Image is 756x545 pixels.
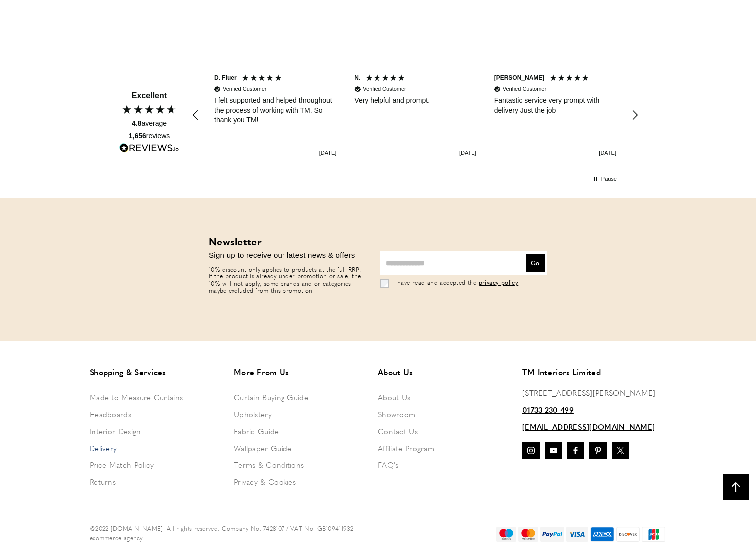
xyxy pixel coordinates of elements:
div: Verified Customer [223,85,266,92]
div: 5 Stars [549,74,592,84]
div: D. Fluer [214,74,237,82]
div: I felt supported and helped throughout the process of working with TM. So thank you TM! [214,96,336,125]
a: Returns [90,473,224,490]
div: Fantastic service very prompt with delivery Just the job [494,96,616,115]
div: Customer reviews carousel with auto-scroll controls [184,58,647,174]
div: 4.80 Stars [121,104,177,115]
div: [PERSON_NAME] [494,74,545,82]
div: average [132,119,167,129]
span: ©2022 [DOMAIN_NAME]. All rights reserved. Company No. 7428107 / VAT No. GB109411932 [90,524,353,533]
div: N. [354,74,360,82]
a: Interior Design [90,423,224,440]
div: 5 Stars [365,74,408,84]
img: mastercard [518,527,538,542]
img: discover [616,527,640,542]
div: Verified Customer [363,85,406,92]
address: [STREET_ADDRESS][PERSON_NAME] [522,366,666,399]
img: paypal [540,527,564,542]
p: Sign up to receive our latest news & offers [209,249,366,261]
div: Excellent [132,91,167,101]
form: Subscribe to Newsletter [380,251,547,289]
a: Delivery [90,440,224,456]
div: Customer reviews [205,58,625,174]
a: privacy policy [479,278,519,287]
img: maestro [496,527,516,542]
div: Review by D. Fluer, 5 out of 5 stars [205,68,345,164]
a: Made to Measure Curtains [90,389,224,406]
span: 4.8 [132,119,141,127]
a: Contact Us [378,423,512,440]
a: FAQ's [378,456,512,473]
p: 10% discount only applies to products at the full RRP, if the product is already under promotion ... [209,266,366,295]
img: jcb [642,527,665,542]
div: Review by J., 5 out of 5 stars [485,68,625,164]
div: Verified Customer [503,85,546,92]
a: Price Match Policy [90,456,224,473]
div: Pause carousel [593,175,617,183]
div: Very helpful and prompt. [354,96,476,106]
a: About Us [378,389,512,406]
a: Curtain Buying Guide [234,389,368,406]
a: Upholstery [234,406,368,423]
img: visa [566,527,588,542]
a: Privacy & Cookies [234,473,368,490]
span: I have read and accepted the [393,278,476,287]
a: Fabric Guide [234,423,368,440]
div: Pause [601,175,617,182]
a: Terms & Conditions [234,456,368,473]
div: [DATE] [319,149,337,157]
strong: Newsletter [209,234,262,248]
a: [EMAIL_ADDRESS][DOMAIN_NAME] [522,421,655,433]
div: Review by N., 5 out of 5 stars [345,68,485,164]
div: REVIEWS.io Carousel Scroll Right [623,103,647,127]
span: 1,656 [129,132,146,140]
div: REVIEWS.io Carousel Scroll Left [184,103,208,127]
div: reviews [129,131,170,141]
a: Showroom [378,406,512,423]
a: 01733 230 499 [522,404,574,416]
img: american-express [590,527,614,542]
a: Headboards [90,406,224,423]
a: ecommerce agency [90,533,143,543]
a: Read more reviews on REVIEWS.io [119,143,179,156]
span: TM Interiors Limited [522,366,666,379]
div: 5 Stars [241,74,284,84]
div: [DATE] [459,149,476,157]
div: [DATE] [599,149,616,157]
a: Affiliate Program [378,440,512,456]
a: Wallpaper Guide [234,440,368,456]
